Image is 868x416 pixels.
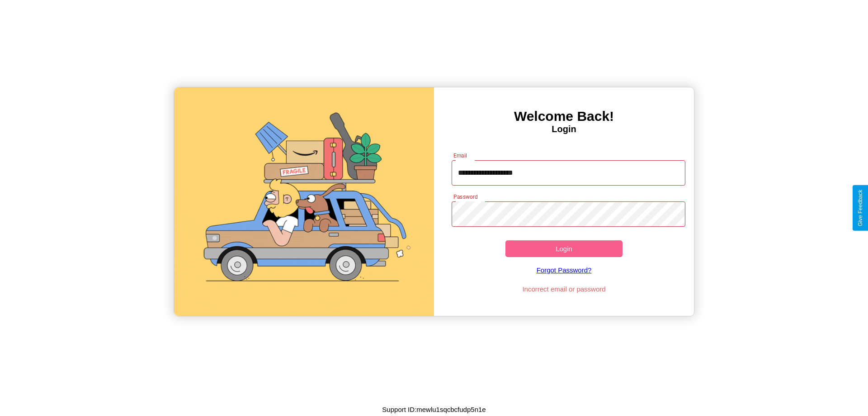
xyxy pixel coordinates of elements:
[434,109,694,124] h3: Welcome Back!
[382,403,486,416] p: Support ID: mewlu1sqcbcfudp5n1e
[453,152,467,159] label: Email
[505,240,623,257] button: Login
[857,190,863,226] div: Give Feedback
[447,257,681,283] a: Forgot Password?
[434,124,694,134] h4: Login
[174,87,434,316] img: gif
[453,193,477,201] label: Password
[447,283,681,295] p: Incorrect email or password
